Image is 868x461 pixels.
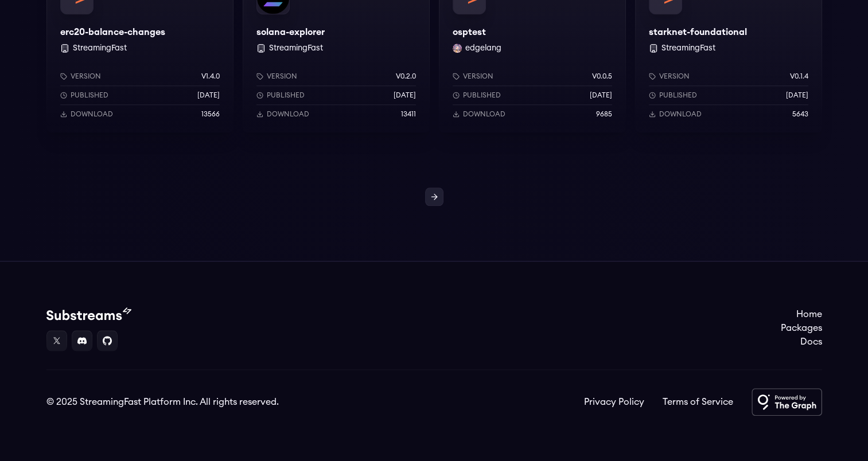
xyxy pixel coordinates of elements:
[792,110,808,119] p: 5643
[590,91,612,100] p: [DATE]
[661,42,715,54] button: StreamingFast
[465,42,501,54] button: edgelang
[592,72,612,81] p: v0.0.5
[463,110,505,119] p: Download
[401,110,416,119] p: 13411
[463,72,493,81] p: Version
[596,110,612,119] p: 9685
[781,307,822,321] a: Home
[201,72,220,81] p: v1.4.0
[267,91,305,100] p: Published
[71,72,101,81] p: Version
[71,91,108,100] p: Published
[267,110,309,119] p: Download
[73,42,127,54] button: StreamingFast
[786,91,808,100] p: [DATE]
[659,72,690,81] p: Version
[463,91,501,100] p: Published
[201,110,220,119] p: 13566
[659,91,697,100] p: Published
[781,321,822,335] a: Packages
[752,388,822,416] img: Powered by The Graph
[269,42,323,54] button: StreamingFast
[71,110,113,119] p: Download
[46,307,131,321] img: Substream's logo
[46,395,279,409] div: © 2025 StreamingFast Platform Inc. All rights reserved.
[659,110,702,119] p: Download
[781,335,822,349] a: Docs
[396,72,416,81] p: v0.2.0
[197,91,220,100] p: [DATE]
[394,91,416,100] p: [DATE]
[267,72,297,81] p: Version
[790,72,808,81] p: v0.1.4
[663,395,733,409] a: Terms of Service
[584,395,644,409] a: Privacy Policy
